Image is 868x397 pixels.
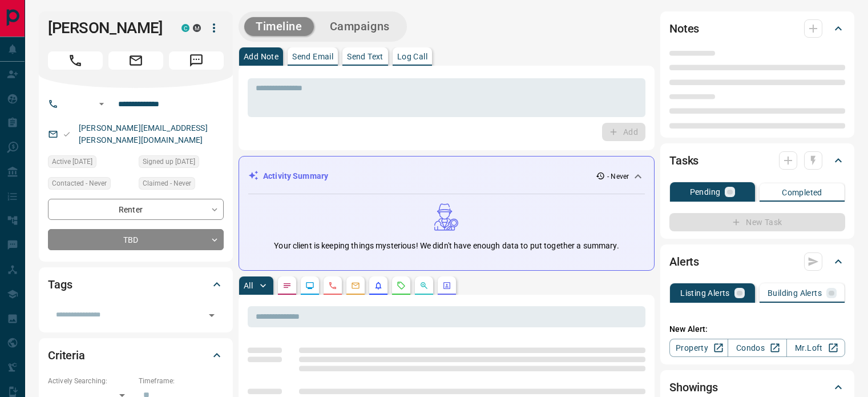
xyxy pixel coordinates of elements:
p: Timeframe: [139,376,224,386]
p: Listing Alerts [680,289,730,297]
svg: Email Valid [63,130,71,138]
p: Actively Searching: [48,376,133,386]
div: Tasks [669,147,845,174]
p: Log Call [397,53,427,61]
p: Your client is keeping things mysterious! We didn't have enough data to put together a summary. [274,240,619,252]
span: Message [169,51,224,70]
button: Open [95,97,108,111]
div: mrloft.ca [193,24,201,32]
p: Add Note [244,53,278,61]
svg: Lead Browsing Activity [305,281,314,290]
svg: Calls [328,281,337,290]
div: Notes [669,15,845,42]
span: Call [48,51,103,70]
div: Criteria [48,342,224,369]
h2: Tags [48,275,72,294]
h2: Alerts [669,252,699,271]
p: Pending [690,188,721,196]
a: Mr.Loft [786,339,845,357]
p: Activity Summary [263,170,328,182]
span: Active [DATE] [52,156,92,167]
svg: Listing Alerts [374,281,383,290]
button: Timeline [244,17,314,36]
p: All [244,282,253,290]
h2: Tasks [669,151,699,170]
div: Activity Summary- Never [248,166,645,187]
span: Email [108,51,163,70]
p: Send Text [347,53,383,61]
a: Condos [728,339,786,357]
h2: Notes [669,19,699,38]
span: Claimed - Never [143,178,191,189]
span: Contacted - Never [52,178,107,189]
p: Completed [782,189,822,197]
p: Building Alerts [768,289,822,297]
a: [PERSON_NAME][EMAIL_ADDRESS][PERSON_NAME][DOMAIN_NAME] [79,123,208,145]
div: Tags [48,271,224,298]
p: New Alert: [669,323,845,335]
span: Signed up [DATE] [143,156,195,167]
div: condos.ca [181,24,189,32]
button: Campaigns [318,17,401,36]
a: Property [669,339,728,357]
svg: Emails [351,281,360,290]
h2: Criteria [48,346,85,364]
div: Sat Jan 27 2024 [48,155,133,171]
p: - Never [607,171,629,182]
p: Send Email [292,53,333,61]
button: Open [204,307,220,323]
svg: Opportunities [419,281,429,290]
div: Alerts [669,248,845,275]
svg: Agent Actions [442,281,451,290]
h2: Showings [669,378,718,396]
div: Renter [48,199,224,220]
svg: Notes [282,281,292,290]
div: Mon Apr 06 2015 [139,155,224,171]
h1: [PERSON_NAME] [48,19,164,37]
svg: Requests [397,281,406,290]
div: TBD [48,229,224,250]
